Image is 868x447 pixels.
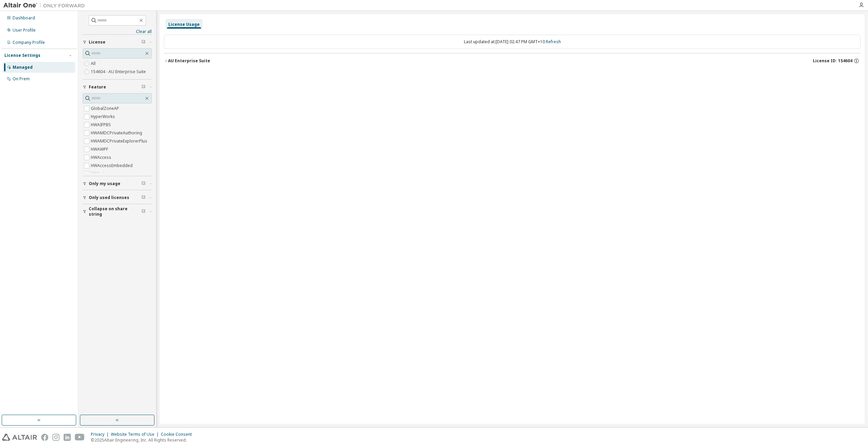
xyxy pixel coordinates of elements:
div: Company Profile [13,40,45,45]
span: Only my usage [89,181,120,186]
button: Only used licenses [83,190,152,205]
button: License [83,35,152,50]
span: Clear filter [141,39,146,45]
span: Only used licenses [89,195,129,200]
img: linkedin.svg [64,434,71,441]
img: Altair One [3,2,88,9]
div: Managed [13,65,33,70]
label: HWAccessEmbedded [91,162,134,170]
a: Clear all [83,29,152,34]
div: On Prem [13,76,30,82]
div: User Profile [13,28,36,33]
img: altair_logo.svg [2,434,37,441]
label: HWAccess [91,153,113,162]
label: HWAIFPBS [91,121,112,129]
a: Refresh [546,39,561,45]
label: GlobalZoneAP [91,104,120,113]
label: All [91,60,97,68]
button: Collapse on share string [83,204,152,219]
span: Clear filter [141,209,146,214]
span: Clear filter [141,84,146,90]
label: HWActivate [91,170,114,178]
img: facebook.svg [41,434,48,441]
img: youtube.svg [75,434,85,441]
div: License Usage [168,22,200,27]
div: AU Enterprise Suite [168,58,210,64]
button: Only my usage [83,176,152,191]
label: HWAMDCPrivateAuthoring [91,129,144,137]
img: instagram.svg [52,434,60,441]
div: Dashboard [13,15,35,21]
div: Last updated at: [DATE] 02:47 PM GMT+10 [164,35,861,49]
span: License [89,39,105,45]
label: 154604 - AU Enterprise Suite [91,68,147,76]
div: Website Terms of Use [111,432,161,437]
div: License Settings [4,53,40,58]
span: Collapse on share string [89,206,141,217]
span: License ID: 154604 [813,58,852,64]
label: HWAWPF [91,145,110,153]
p: © 2025 Altair Engineering, Inc. All Rights Reserved. [91,437,196,443]
span: Feature [89,84,106,90]
span: Clear filter [141,181,146,186]
button: AU Enterprise SuiteLicense ID: 154604 [164,53,861,68]
label: HWAMDCPrivateExplorerPlus [91,137,149,145]
div: Cookie Consent [161,432,196,437]
span: Clear filter [141,195,146,200]
label: HyperWorks [91,113,116,121]
button: Feature [83,80,152,95]
div: Privacy [91,432,111,437]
